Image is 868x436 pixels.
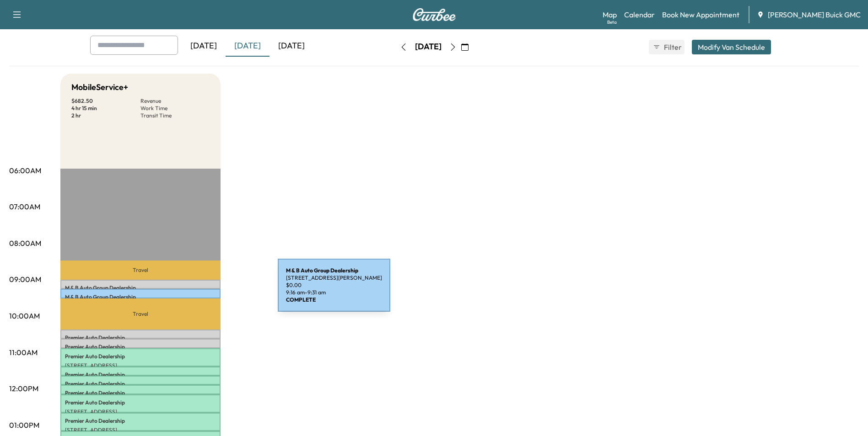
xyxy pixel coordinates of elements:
h5: MobileService+ [71,81,128,94]
p: Premier Auto Dealership [65,399,216,406]
a: Calendar [624,9,655,20]
p: [STREET_ADDRESS] [65,362,216,369]
p: $ 682.50 [71,97,140,105]
img: Curbee Logo [412,8,456,21]
p: Premier Auto Dealership [65,353,216,360]
p: [STREET_ADDRESS] [65,408,216,415]
div: [DATE] [226,36,270,57]
span: Filter [664,42,680,53]
p: Premier Auto Dealership [65,334,216,341]
p: Travel [60,298,221,330]
p: [STREET_ADDRESS] [65,426,216,434]
p: 11:00AM [9,347,38,358]
p: M & B Auto Group Dealership [65,284,216,292]
p: Premier Auto Dealership [65,417,216,425]
button: Filter [649,40,685,54]
p: 01:00PM [9,420,39,431]
p: 07:00AM [9,201,40,212]
p: 09:00AM [9,274,41,285]
button: Modify Van Schedule [692,40,771,54]
p: M & B Auto Group Dealership [65,293,216,301]
p: Transit Time [140,112,210,119]
p: Premier Auto Dealership [65,380,216,388]
p: 10:00AM [9,310,40,321]
div: [DATE] [182,36,226,57]
p: Premier Auto Dealership [65,371,216,378]
p: Travel [60,261,221,280]
p: 12:00PM [9,383,38,394]
p: Work Time [140,105,210,112]
p: Premier Auto Dealership [65,343,216,351]
p: Revenue [140,97,210,105]
a: Book New Appointment [662,9,739,20]
p: 08:00AM [9,238,41,249]
div: [DATE] [415,41,442,53]
a: MapBeta [603,9,617,20]
p: 06:00AM [9,165,41,176]
div: Beta [607,19,617,26]
div: [DATE] [270,36,313,57]
span: [PERSON_NAME] Buick GMC [768,9,861,20]
p: Premier Auto Dealership [65,389,216,397]
p: 4 hr 15 min [71,105,140,112]
p: 2 hr [71,112,140,119]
